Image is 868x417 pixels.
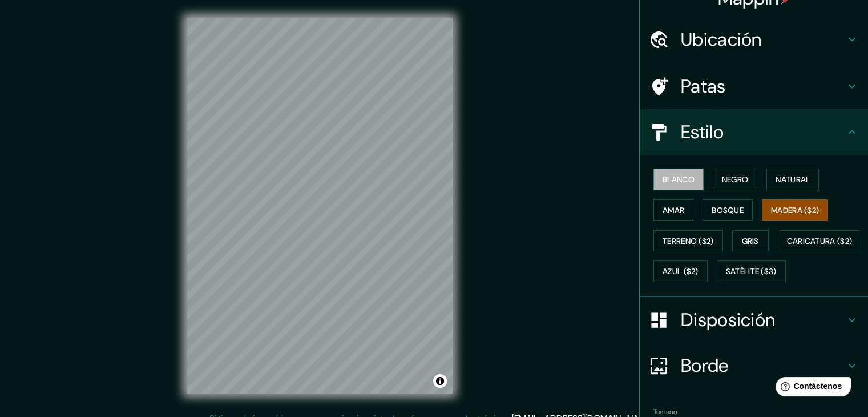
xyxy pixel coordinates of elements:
[653,260,708,282] button: Azul ($2)
[722,174,749,185] font: Negro
[712,205,744,215] font: Bosque
[663,205,684,215] font: Amar
[732,230,769,252] button: Gris
[187,18,453,394] canvas: Mapa
[762,199,828,221] button: Madera ($2)
[771,205,819,215] font: Madera ($2)
[640,343,868,388] div: Borde
[433,374,447,388] button: Activar o desactivar atribución
[766,169,819,190] button: Natural
[681,120,724,144] font: Estilo
[640,63,868,109] div: Patas
[787,236,853,246] font: Caricatura ($2)
[681,74,726,98] font: Patas
[640,17,868,62] div: Ubicación
[681,27,762,51] font: Ubicación
[653,169,704,190] button: Blanco
[717,260,786,282] button: Satélite ($3)
[653,199,693,221] button: Amar
[703,199,753,221] button: Bosque
[681,354,729,378] font: Borde
[663,174,695,185] font: Blanco
[653,407,677,416] font: Tamaño
[742,236,759,246] font: Gris
[653,230,723,252] button: Terreno ($2)
[776,174,810,185] font: Natural
[726,267,777,277] font: Satélite ($3)
[778,230,862,252] button: Caricatura ($2)
[663,267,699,277] font: Azul ($2)
[640,297,868,343] div: Disposición
[681,308,775,332] font: Disposición
[766,372,855,404] iframe: Lanzador de widgets de ayuda
[640,109,868,155] div: Estilo
[663,236,714,246] font: Terreno ($2)
[713,169,758,190] button: Negro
